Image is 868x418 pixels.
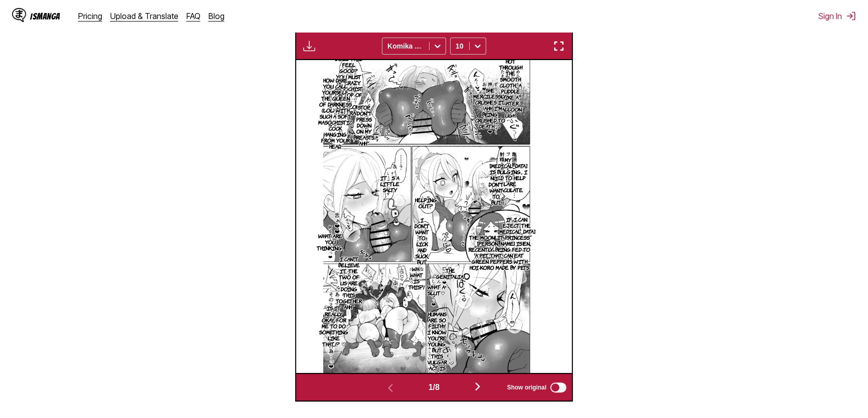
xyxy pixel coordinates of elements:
[384,382,396,394] img: Previous page
[315,231,346,253] p: What are you thinking...
[434,265,467,281] p: The genitalia.
[30,12,60,21] div: IsManga
[818,11,856,21] button: Sign In
[317,303,350,349] p: Is it really okay for me to do something like that...!? ♡
[110,11,178,21] a: Upload & Translate
[333,254,364,312] p: I can't believe it... The two of us are doing this together. Ahh~
[12,8,78,24] a: IsManga LogoIsManga
[406,264,427,292] p: Wh-What is this?!
[186,11,200,21] a: FAQ
[466,232,533,272] p: The Moonlit Princess [PERSON_NAME] is recently being fed to a pet that can eat green peppers with...
[413,195,439,211] p: Helping out?
[412,215,431,267] p: I don't want to lick and suck, but...
[303,40,315,52] img: Download translated images
[323,60,545,373] img: Manga Panel
[424,309,450,379] p: Humans are so filthy. I know you're young, but this vulgar act is slimy~
[487,173,506,207] p: I don't want to, but...
[425,282,447,298] p: What a slut♡
[428,383,440,392] span: 1 / 8
[471,85,509,131] p: She mercilessly crushes it... ♡ Ahh, I'm being crushed to death. ♡
[208,11,225,21] a: Blog
[496,214,537,248] p: If I can eject the [MEDICAL_DATA] and ingest them, then...
[351,102,377,148] p: Stop... Don't press down on my breasts. Ahh~
[78,11,102,21] a: Pricing
[378,173,401,195] p: It」s a little salty
[472,380,484,392] img: Next page
[316,75,354,151] p: How dare you call yourself the Queen of Darkness (lol) with such a soft, masochistic cock hanging...
[553,40,565,52] img: Enter fullscreen
[846,11,856,21] img: Sign out
[488,155,529,195] p: My [MEDICAL_DATA] is bulging... I need to help Flare ejaculate.
[507,384,547,391] span: Show original
[497,50,524,120] p: Sweaty hot through the smooth cloth... A puddle like a water balloon. Ugh.
[550,382,566,392] input: Show original
[12,8,26,22] img: IsManga Logo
